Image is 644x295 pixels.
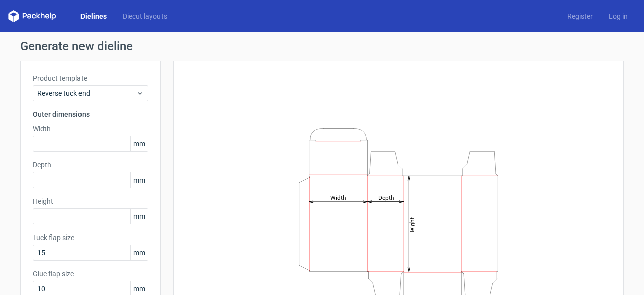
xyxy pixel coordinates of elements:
label: Product template [33,73,148,83]
label: Glue flap size [33,269,148,279]
span: Reverse tuck end [37,88,136,98]
a: Register [559,11,601,21]
h1: Generate new dieline [20,40,624,52]
label: Width [33,124,148,134]
label: Depth [33,160,148,170]
tspan: Width [330,194,346,201]
label: Height [33,196,148,206]
span: mm [130,209,148,224]
tspan: Depth [378,194,394,201]
a: Diecut layouts [115,11,175,21]
h3: Outer dimensions [33,109,148,120]
a: Log in [601,11,636,21]
span: mm [130,136,148,151]
tspan: Height [409,217,416,234]
a: Dielines [72,11,115,21]
label: Tuck flap size [33,232,148,243]
span: mm [130,245,148,260]
span: mm [130,172,148,188]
